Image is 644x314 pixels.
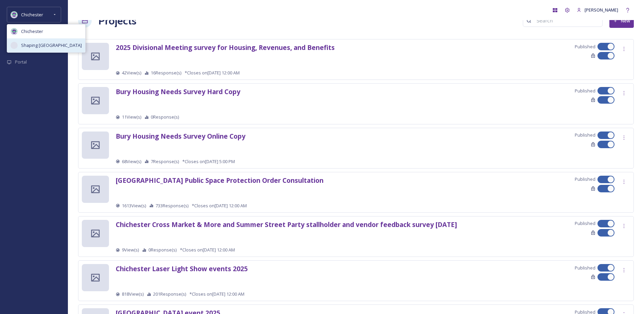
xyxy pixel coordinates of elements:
a: 2025 Divisional Meeting survey for Housing, Revenues, and Benefits [116,45,335,51]
span: 7 Response(s) [151,158,179,165]
span: Published [575,88,595,94]
span: 9 View(s) [122,247,139,253]
a: Bury Housing Needs Survey Hard Copy [116,89,240,95]
span: *Closes on [DATE] 12:00 AM [192,203,247,209]
span: 0 Response(s) [151,114,179,120]
a: [GEOGRAPHIC_DATA] Public Space Protection Order Consultation [116,178,324,184]
strong: Bury Housing Needs Survey Online Copy [116,132,245,141]
span: Chichester [21,28,43,35]
span: 733 Response(s) [155,203,188,209]
span: 0 Response(s) [148,247,177,253]
span: Chichester [21,12,43,18]
a: Bury Housing Needs Survey Online Copy [116,134,245,140]
a: [PERSON_NAME] [573,3,622,17]
strong: [GEOGRAPHIC_DATA] Public Space Protection Order Consultation [116,176,324,185]
span: *Closes on [DATE] 12:00 AM [189,291,244,297]
strong: Bury Housing Needs Survey Hard Copy [116,87,240,96]
strong: Chichester Laser Light Show events 2025 [116,264,248,273]
span: Portal [15,59,27,65]
span: 68 View(s) [122,158,141,165]
span: 42 View(s) [122,70,141,76]
a: Chichester Laser Light Show events 2025 [116,266,248,273]
span: 11 View(s) [122,114,141,120]
span: Published [575,43,595,50]
span: Shaping [GEOGRAPHIC_DATA] [21,42,82,49]
button: New [609,14,634,28]
span: *Closes on [DATE] 12:00 AM [180,247,235,253]
span: *Closes on [DATE] 5:00 PM [182,158,235,165]
span: *Closes on [DATE] 12:00 AM [185,70,240,76]
a: Projects [98,13,136,29]
span: 201 Response(s) [153,291,186,297]
span: Published [575,265,595,271]
input: Search [533,14,599,28]
a: Chichester Cross Market & More and Summer Street Party stallholder and vendor feedback survey [DATE] [116,222,457,228]
img: Logo_of_Chichester_District_Council.png [11,28,18,35]
span: 818 View(s) [122,291,144,297]
span: Published [575,132,595,138]
span: Published [575,176,595,182]
span: 1613 View(s) [122,203,146,209]
strong: 2025 Divisional Meeting survey for Housing, Revenues, and Benefits [116,43,335,52]
span: Published [575,220,595,227]
span: 16 Response(s) [151,70,181,76]
span: [PERSON_NAME] [585,7,618,13]
img: Logo_of_Chichester_District_Council.png [11,11,18,18]
strong: Chichester Cross Market & More and Summer Street Party stallholder and vendor feedback survey [DATE] [116,220,457,229]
